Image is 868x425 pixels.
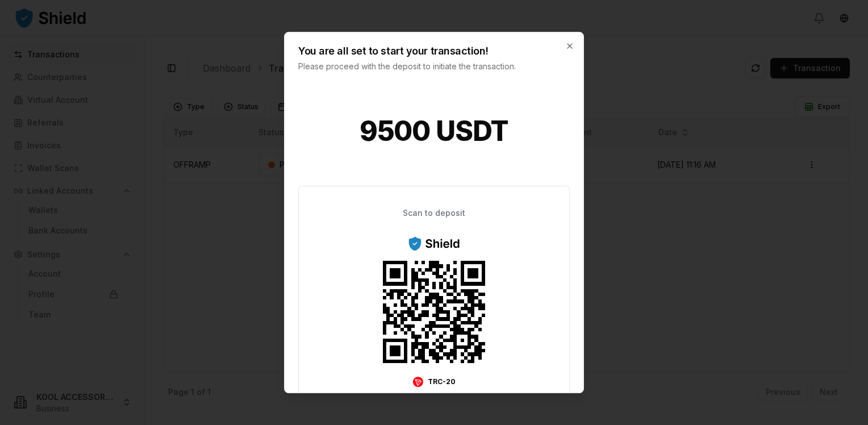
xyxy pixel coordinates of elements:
[298,95,570,168] h1: 9500 USDT
[403,209,465,217] p: Scan to deposit
[428,377,456,386] span: TRC-20
[298,61,547,72] p: Please proceed with the deposit to initiate the transaction.
[413,377,423,387] img: Tron Logo
[298,46,547,56] h2: You are all set to start your transaction!
[407,235,461,252] img: ShieldPay Logo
